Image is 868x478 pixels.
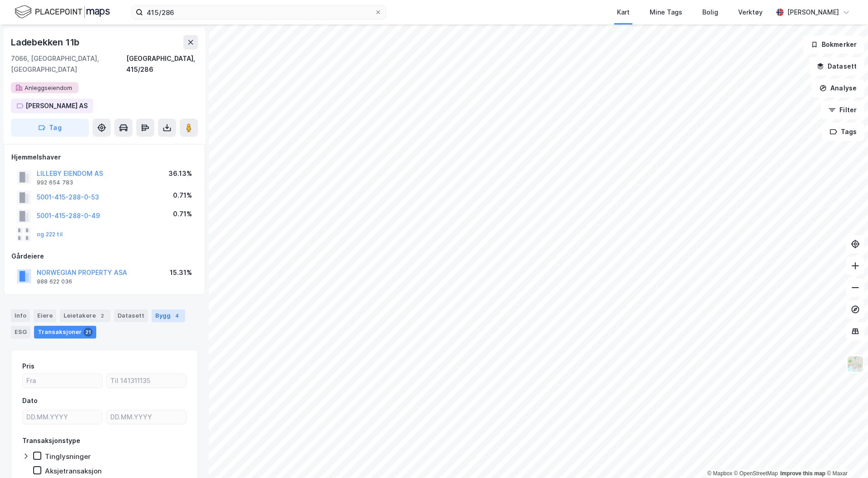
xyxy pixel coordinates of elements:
input: DD.MM.YYYY [107,410,186,424]
div: [GEOGRAPHIC_DATA], 415/286 [126,53,198,75]
input: DD.MM.YYYY [23,410,102,424]
div: 992 654 783 [37,179,73,186]
div: [PERSON_NAME] [787,7,839,18]
button: Tag [11,119,89,137]
button: Filter [821,101,864,119]
div: Info [11,309,30,322]
div: Tinglysninger [45,452,91,461]
div: Datasett [114,309,148,322]
iframe: Chat Widget [823,434,868,478]
div: 0.71% [173,190,192,201]
div: 2 [98,311,107,320]
div: Hjemmelshaver [11,152,197,163]
a: Improve this map [780,470,825,477]
div: Bygg [152,309,185,322]
button: Analyse [812,79,864,97]
div: Bolig [702,7,718,18]
div: Ladebekken 11b [11,35,81,50]
div: Transaksjoner [34,326,96,339]
input: Til 141311135 [107,374,186,388]
div: 0.71% [173,209,192,219]
div: Dato [22,395,38,406]
button: Datasett [809,57,864,75]
div: [PERSON_NAME] AS [25,100,88,111]
a: OpenStreetMap [734,470,778,477]
div: Verktøy [738,7,763,18]
div: Kontrollprogram for chat [823,434,868,478]
div: Mine Tags [650,7,682,18]
div: Transaksjonstype [22,435,80,446]
a: Mapbox [707,470,732,477]
img: logo.f888ab2527a4732fd821a326f86c7f29.svg [15,4,110,20]
img: Z [847,355,864,373]
button: Bokmerker [803,35,864,54]
div: 4 [173,311,182,320]
div: 15.31% [170,267,192,278]
div: Aksjetransaksjon [45,467,102,475]
div: 7066, [GEOGRAPHIC_DATA], [GEOGRAPHIC_DATA] [11,53,126,75]
div: Eiere [34,309,56,322]
div: Pris [22,361,35,372]
div: 36.13% [168,168,192,179]
div: Leietakere [60,309,110,322]
div: ESG [11,326,30,339]
input: Fra [23,374,102,388]
div: 21 [84,328,93,337]
input: Søk på adresse, matrikkel, gårdeiere, leietakere eller personer [143,5,375,19]
div: 988 622 036 [37,278,72,285]
div: Kart [617,7,630,18]
button: Tags [822,123,864,141]
div: Gårdeiere [11,251,197,262]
